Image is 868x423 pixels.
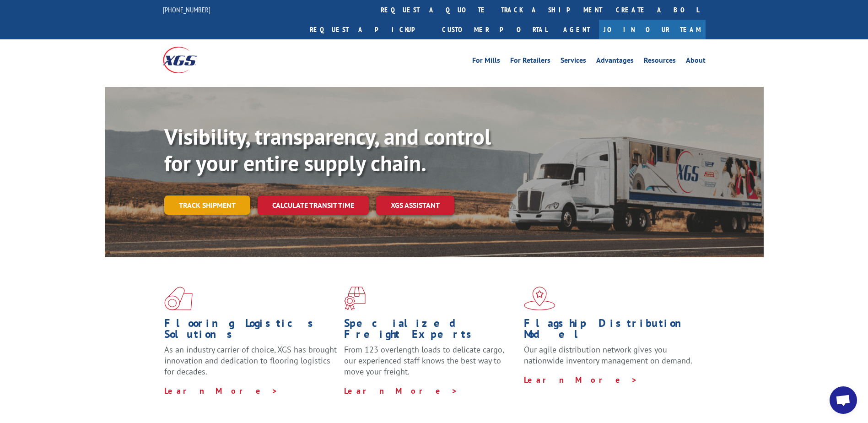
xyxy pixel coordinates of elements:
a: Resources [644,57,676,67]
h1: Flagship Distribution Model [524,318,697,344]
a: For Retailers [510,57,550,67]
a: [PHONE_NUMBER] [163,5,210,14]
img: xgs-icon-focused-on-flooring-red [344,287,366,310]
a: Join Our Team [599,20,706,39]
a: Learn More > [164,385,278,396]
a: Track shipment [164,195,250,215]
a: About [686,57,706,67]
a: Calculate transit time [258,195,369,215]
a: Learn More > [524,374,638,385]
a: For Mills [472,57,500,67]
a: Services [561,57,586,67]
div: Open chat [830,386,857,414]
a: Learn More > [344,385,458,396]
h1: Flooring Logistics Solutions [164,318,337,344]
a: Customer Portal [435,20,554,39]
b: Visibility, transparency, and control for your entire supply chain. [164,122,491,177]
span: Our agile distribution network gives you nationwide inventory management on demand. [524,344,692,366]
p: From 123 overlength loads to delicate cargo, our experienced staff knows the best way to move you... [344,344,517,385]
h1: Specialized Freight Experts [344,318,517,344]
a: Request a pickup [303,20,435,39]
img: xgs-icon-flagship-distribution-model-red [524,287,555,310]
span: As an industry carrier of choice, XGS has brought innovation and dedication to flooring logistics... [164,344,337,377]
a: XGS ASSISTANT [376,195,454,215]
a: Advantages [596,57,634,67]
a: Agent [554,20,599,39]
img: xgs-icon-total-supply-chain-intelligence-red [164,287,193,310]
